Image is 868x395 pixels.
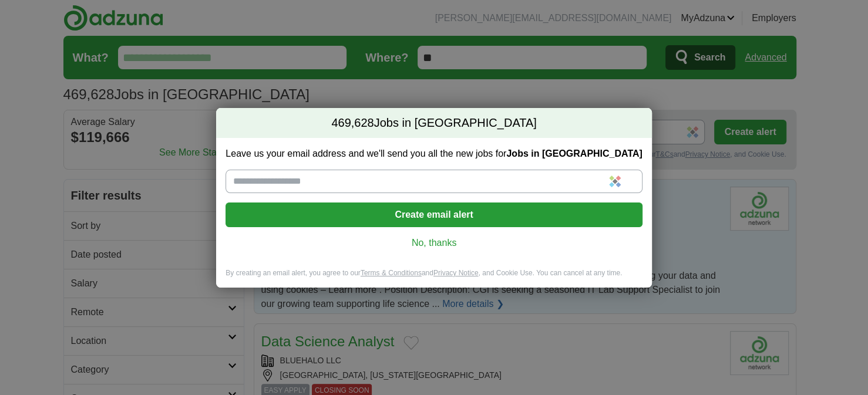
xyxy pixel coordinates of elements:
[226,147,642,160] label: Leave us your email address and we'll send you all the new jobs for
[226,202,642,227] button: Create email alert
[433,269,479,277] a: Privacy Notice
[216,268,651,288] div: By creating an email alert, you agree to our and , and Cookie Use. You can cancel at any time.
[216,108,651,139] h2: Jobs in [GEOGRAPHIC_DATA]
[609,175,621,187] img: Sticky Password
[331,115,374,131] span: 469,628
[235,237,633,249] a: No, thanks
[361,269,422,277] a: Terms & Conditions
[506,148,642,158] strong: Jobs in [GEOGRAPHIC_DATA]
